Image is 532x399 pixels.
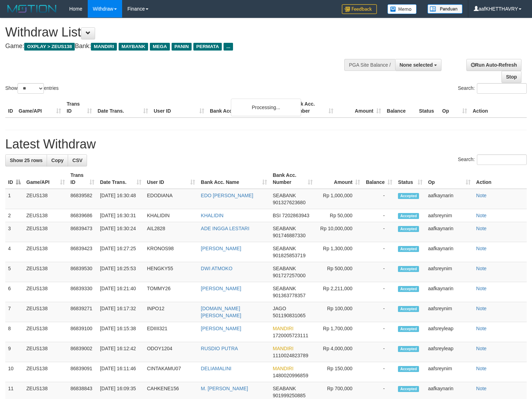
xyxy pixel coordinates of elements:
td: 7 [5,302,24,322]
td: [DATE] 16:30:24 [97,222,144,242]
td: Rp 500,000 [315,262,363,282]
td: aafsreynim [425,302,473,322]
td: CINTAKAMU07 [144,362,198,382]
td: TOMMY26 [144,282,198,302]
td: [DATE] 16:11:46 [97,362,144,382]
span: PERMATA [193,43,222,51]
span: JAGO [273,306,286,311]
span: MANDIRI [273,366,293,371]
th: Status [416,98,439,118]
th: Status: activate to sort column ascending [395,169,425,189]
td: 86839330 [68,282,97,302]
span: Copy [51,158,64,163]
a: EDO [PERSON_NAME] [201,193,253,198]
th: Action [470,98,527,118]
img: panduan.png [427,4,463,14]
span: Accepted [398,246,419,252]
td: 4 [5,242,24,262]
th: Balance: activate to sort column ascending [363,169,395,189]
span: Copy 7202863943 to clipboard [282,213,310,218]
td: [DATE] 16:27:25 [97,242,144,262]
td: AIL2828 [144,222,198,242]
th: Amount [336,98,384,118]
td: - [363,262,395,282]
td: ZEUS138 [24,362,68,382]
span: Accepted [398,306,419,312]
h1: Latest Withdraw [5,137,527,151]
img: MOTION_logo.png [5,4,59,14]
td: Rp 10,000,000 [315,222,363,242]
td: aafkaynarin [425,242,473,262]
td: - [363,342,395,362]
th: ID: activate to sort column descending [5,169,24,189]
span: Copy 501190831065 to clipboard [273,313,305,318]
a: KHALIDIN [201,213,224,218]
span: SEABANK [273,226,296,231]
a: DELIAMALINI [201,366,231,371]
a: Show 25 rows [5,154,47,166]
td: ZEUS138 [24,189,68,209]
td: INPO12 [144,302,198,322]
td: - [363,222,395,242]
span: MAYBANK [119,43,148,51]
a: Note [476,286,487,291]
td: ZEUS138 [24,302,68,322]
span: Accepted [398,286,419,292]
input: Search: [477,83,527,94]
td: ZEUS138 [24,342,68,362]
td: - [363,362,395,382]
td: ZEUS138 [24,209,68,222]
td: - [363,282,395,302]
td: 86839271 [68,302,97,322]
td: 86839100 [68,322,97,342]
td: Rp 1,700,000 [315,322,363,342]
th: User ID [151,98,207,118]
td: [DATE] 16:15:38 [97,322,144,342]
th: Op: activate to sort column ascending [425,169,473,189]
td: ZEUS138 [24,282,68,302]
td: KRONOS98 [144,242,198,262]
td: 86839423 [68,242,97,262]
td: aafsreyleap [425,322,473,342]
a: [PERSON_NAME] [201,246,241,251]
td: [DATE] 16:25:53 [97,262,144,282]
td: [DATE] 16:21:40 [97,282,144,302]
th: Bank Acc. Name: activate to sort column ascending [198,169,270,189]
span: MEGA [150,43,170,51]
td: - [363,189,395,209]
td: EDIIII321 [144,322,198,342]
th: Op [439,98,470,118]
h4: Game: Bank: [5,43,348,50]
span: Copy 901825853719 to clipboard [273,253,305,258]
td: - [363,242,395,262]
td: aafkaynarin [425,189,473,209]
span: SEABANK [273,266,296,271]
a: Note [476,306,487,311]
th: Trans ID [64,98,95,118]
a: CSV [68,154,87,166]
td: Rp 1,300,000 [315,242,363,262]
label: Show entries [5,83,59,94]
span: Accepted [398,326,419,332]
th: Game/API: activate to sort column ascending [24,169,68,189]
a: Note [476,366,487,371]
a: Note [476,193,487,198]
span: CSV [72,158,82,163]
td: ZEUS138 [24,242,68,262]
a: Note [476,266,487,271]
span: Copy 901727257000 to clipboard [273,273,305,278]
td: aafkaynarin [425,282,473,302]
div: Processing... [231,99,301,116]
span: Accepted [398,366,419,372]
th: Bank Acc. Number: activate to sort column ascending [270,169,315,189]
td: [DATE] 16:17:32 [97,302,144,322]
span: MANDIRI [273,326,293,331]
img: Button%20Memo.svg [387,4,417,14]
span: SEABANK [273,193,296,198]
td: aafsreynim [425,362,473,382]
td: - [363,322,395,342]
td: aafsreynim [425,262,473,282]
th: Bank Acc. Number [288,98,336,118]
td: 8 [5,322,24,342]
td: ZEUS138 [24,322,68,342]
